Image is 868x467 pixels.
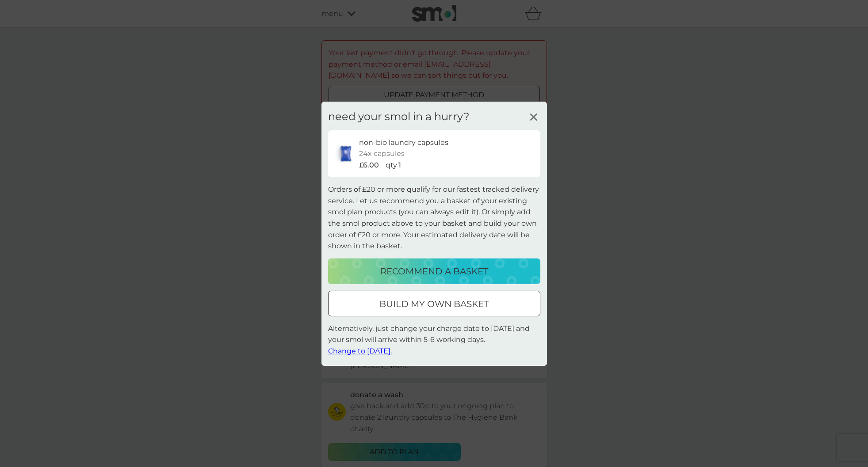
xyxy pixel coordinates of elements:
p: £6.00 [359,159,379,171]
p: Orders of £20 or more qualify for our fastest tracked delivery service. Let us recommend you a ba... [328,184,540,252]
button: recommend a basket [328,258,540,284]
p: non-bio laundry capsules [359,137,448,148]
button: build my own basket [328,291,540,316]
p: build my own basket [379,297,489,311]
p: Alternatively, just change your charge date to [DATE] and your smol will arrive within 5-6 workin... [328,323,540,357]
h3: need your smol in a hurry? [328,110,470,123]
button: Change to [DATE]. [328,346,392,357]
p: 1 [398,159,401,171]
p: 24x capsules [359,148,405,159]
p: qty [386,159,397,171]
p: recommend a basket [380,264,488,278]
span: Change to [DATE]. [328,347,392,355]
